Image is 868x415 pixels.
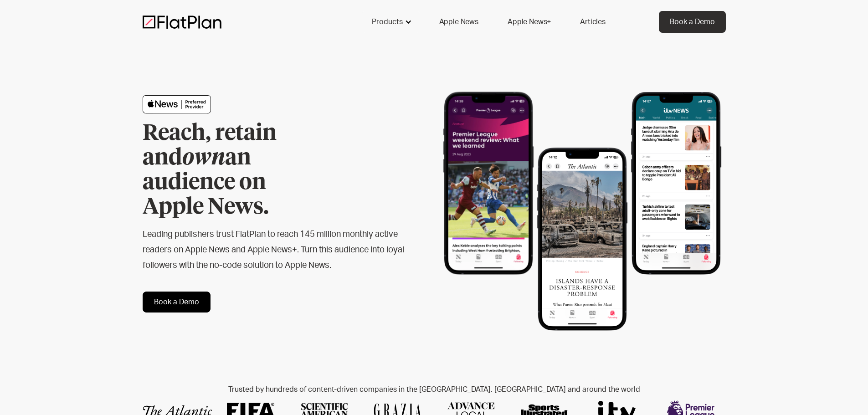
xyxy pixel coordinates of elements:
a: Book a Demo [143,292,211,313]
h2: Leading publishers trust FlatPlan to reach 145 million monthly active readers on Apple News and A... [143,227,405,273]
a: Apple News [428,11,489,33]
a: Book a Demo [659,11,726,33]
h2: Trusted by hundreds of content-driven companies in the [GEOGRAPHIC_DATA], [GEOGRAPHIC_DATA] and a... [143,385,726,394]
a: Articles [569,11,616,33]
h1: Reach, retain and an audience on Apple News. [143,121,329,220]
div: Products [361,11,421,33]
div: Book a Demo [670,16,715,27]
div: Products [372,16,403,27]
em: own [182,147,225,169]
a: Apple News+ [497,11,562,33]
